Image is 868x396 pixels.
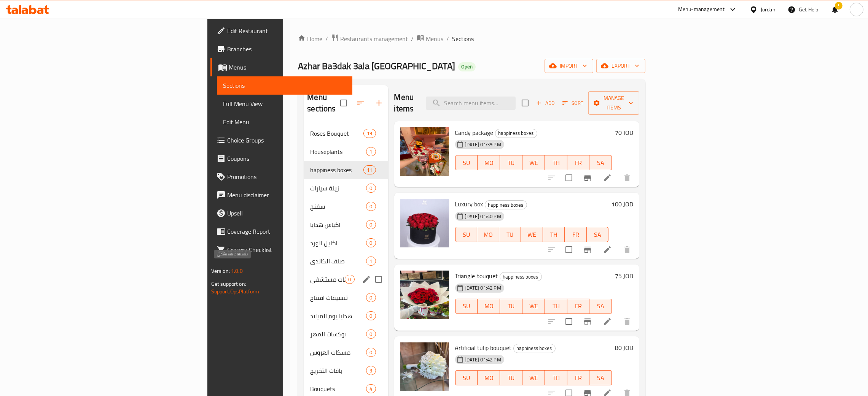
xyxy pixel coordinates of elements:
span: FR [570,301,587,312]
div: هدايا يوم الميلاد0 [304,307,388,325]
button: TU [500,155,522,170]
span: WE [526,301,542,312]
span: 0 [366,349,375,356]
span: 19 [364,130,375,137]
img: Triangle bouquet [400,271,449,319]
span: Edit Menu [223,117,346,127]
span: زينة سيارات [310,184,366,193]
div: happiness boxes [310,165,363,174]
span: TH [548,372,564,383]
div: هدايا يوم الميلاد [310,311,366,320]
button: WE [521,227,543,242]
span: Menu disclaimer [227,190,346,200]
div: Jordan [761,5,776,14]
span: Coverage Report [227,227,346,236]
span: 0 [366,185,375,192]
a: Upsell [210,204,352,222]
span: Sort [562,99,583,108]
button: SA [589,299,612,314]
div: happiness boxes [485,200,527,209]
span: Add item [533,97,557,109]
button: Sort [561,97,585,109]
button: TH [545,299,567,314]
span: Sort items [557,97,588,109]
div: happiness boxes [500,272,542,281]
div: اكليل الورد0 [304,234,388,252]
button: Branch-specific-item [578,241,597,259]
span: اكليل الورد [310,238,366,247]
div: Bouquets [310,384,366,393]
a: Branches [210,40,352,58]
span: SA [590,229,606,240]
button: FR [567,370,590,385]
span: Artificial tulip bouquet [455,342,512,353]
span: Promotions [227,172,346,181]
span: Add [535,99,556,108]
a: Choice Groups [210,131,352,149]
button: TH [545,370,567,385]
div: items [366,329,376,339]
span: 1 [366,258,375,265]
div: Houseplants1 [304,143,388,161]
span: 0 [366,203,375,210]
div: items [366,147,376,156]
span: WE [526,157,542,168]
div: items [366,366,376,375]
button: delete [618,241,636,259]
div: items [363,165,376,174]
span: Select all sections [336,95,352,111]
span: SU [459,301,475,312]
img: Luxury box [400,199,449,247]
span: TU [503,372,519,383]
button: import [545,59,593,73]
span: SA [592,301,609,312]
button: edit [361,274,372,285]
span: MO [481,157,497,168]
span: SU [459,157,475,168]
a: Coverage Report [210,222,352,241]
button: FR [567,299,590,314]
span: MO [481,301,497,312]
span: FR [570,372,587,383]
div: items [366,293,376,302]
a: Sections [217,76,352,95]
span: Restaurants management [340,34,408,43]
button: MO [478,155,500,170]
button: TH [543,227,565,242]
div: سفنج [310,202,366,211]
span: 3 [366,367,375,374]
h6: 100 JOD [612,199,633,209]
div: اكياس هدايا [310,220,366,229]
span: Azhar Ba3dak 3ala [GEOGRAPHIC_DATA] [298,57,455,74]
button: MO [478,370,500,385]
span: happiness boxes [485,201,527,209]
span: [DATE] 01:42 PM [462,284,504,291]
img: Candy package [400,127,449,176]
div: items [366,184,376,193]
a: Edit Menu [217,113,352,131]
span: 1 [366,148,375,155]
h6: 75 JOD [615,271,633,281]
div: بوكسات المهر [310,329,366,339]
span: 0 [366,221,375,228]
span: باقات التخريج [310,366,366,375]
span: Select to update [561,170,577,186]
button: SA [589,370,612,385]
a: Coupons [210,149,352,168]
div: اكياس هدايا0 [304,215,388,234]
div: Houseplants [310,147,366,156]
span: happiness boxes [514,344,555,353]
span: TH [548,157,564,168]
button: MO [477,227,499,242]
a: Edit menu item [603,173,612,182]
span: Choice Groups [227,136,346,145]
li: / [446,34,449,43]
span: [DATE] 01:40 PM [462,213,504,220]
button: Branch-specific-item [578,312,597,331]
span: 0 [366,312,375,320]
div: items [345,275,354,284]
span: 0 [366,239,375,247]
span: Branches [227,44,346,54]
